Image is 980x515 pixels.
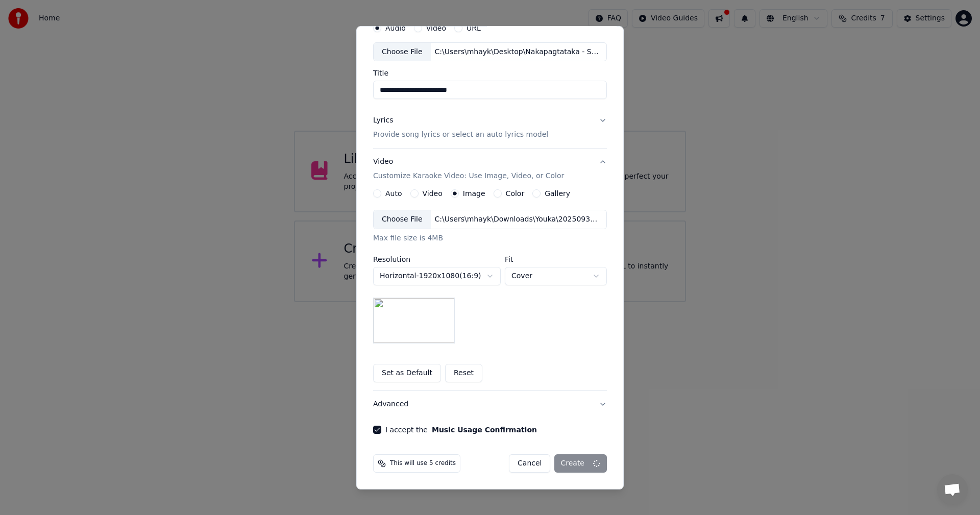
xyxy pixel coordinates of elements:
label: Auto [385,190,402,197]
label: Color [506,190,525,197]
label: Audio [385,24,406,31]
div: Choose File [374,42,431,61]
label: Gallery [545,190,570,197]
span: This will use 5 credits [390,459,456,468]
button: VideoCustomize Karaoke Video: Use Image, Video, or Color [373,149,607,189]
p: Customize Karaoke Video: Use Image, Video, or Color [373,171,564,181]
div: Video [373,157,564,181]
div: Choose File [374,210,431,229]
div: Lyrics [373,115,393,126]
label: Image [463,190,485,197]
label: I accept the [385,426,537,433]
button: Reset [445,364,482,382]
button: Set as Default [373,364,441,382]
button: Cancel [509,454,550,473]
label: Fit [505,256,607,263]
label: URL [467,24,481,31]
button: Advanced [373,391,607,418]
div: C:\Users\mhayk\Desktop\Nakapagtataka - Spongecola.m4a [431,46,604,57]
label: Video [426,24,446,31]
div: Max file size is 4MB [373,233,607,243]
label: Video [423,190,443,197]
button: I accept the [432,426,537,433]
label: Title [373,69,607,77]
p: Provide song lyrics or select an auto lyrics model [373,130,548,140]
button: LyricsProvide song lyrics or select an auto lyrics model [373,107,607,148]
div: VideoCustomize Karaoke Video: Use Image, Video, or Color [373,189,607,390]
div: C:\Users\mhayk\Downloads\Youka\20250930_0007_Acoustic Guitar Spotlight_simple_compose_01k6b3h5xje... [431,214,604,225]
label: Resolution [373,256,501,263]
